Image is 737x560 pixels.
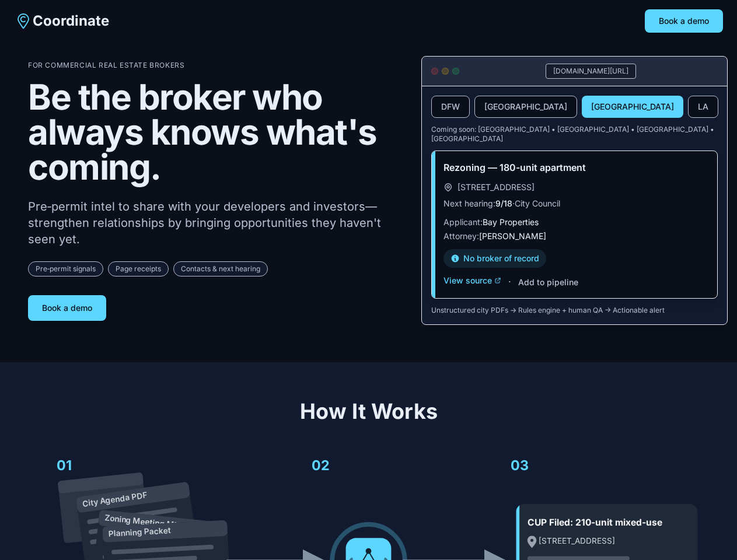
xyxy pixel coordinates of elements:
[28,79,403,184] h1: Be the broker who always knows what's coming.
[108,526,171,538] text: Planning Packet
[108,261,169,276] span: Page receipts
[645,9,723,33] button: Book a demo
[443,275,501,286] button: View source
[508,275,511,289] span: ·
[82,490,148,508] text: City Agenda PDF
[688,96,718,118] button: LA
[33,12,109,30] span: Coordinate
[431,125,718,143] p: Coming soon: [GEOGRAPHIC_DATA] • [GEOGRAPHIC_DATA] • [GEOGRAPHIC_DATA] • [GEOGRAPHIC_DATA]
[443,160,705,174] h3: Rezoning — 180-unit apartment
[539,536,615,545] text: [STREET_ADDRESS]
[443,198,705,209] p: Next hearing: · City Council
[28,295,106,321] button: Book a demo
[57,457,72,474] text: 01
[443,249,546,268] div: No broker of record
[443,216,705,228] p: Applicant:
[173,261,268,276] span: Contacts & next hearing
[474,96,577,118] button: [GEOGRAPHIC_DATA]
[14,12,33,30] img: Coordinate
[511,457,529,474] text: 03
[431,306,718,315] p: Unstructured city PDFs → Rules engine + human QA → Actionable alert
[28,61,403,70] p: For Commercial Real Estate Brokers
[483,217,539,227] span: Bay Properties
[495,198,512,208] span: 9/18
[28,261,103,276] span: Pre‑permit signals
[546,64,636,79] div: [DOMAIN_NAME][URL]
[312,457,330,474] text: 02
[28,400,709,423] h2: How It Works
[479,231,546,241] span: [PERSON_NAME]
[431,96,470,118] button: DFW
[518,276,578,288] button: Add to pipeline
[104,513,198,532] text: Zoning Meeting Minutes
[28,198,403,247] p: Pre‑permit intel to share with your developers and investors—strengthen relationships by bringing...
[582,96,683,118] button: [GEOGRAPHIC_DATA]
[457,181,535,193] span: [STREET_ADDRESS]
[528,517,662,528] text: CUP Filed: 210-unit mixed-use
[443,230,705,242] p: Attorney:
[14,12,109,30] a: Coordinate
